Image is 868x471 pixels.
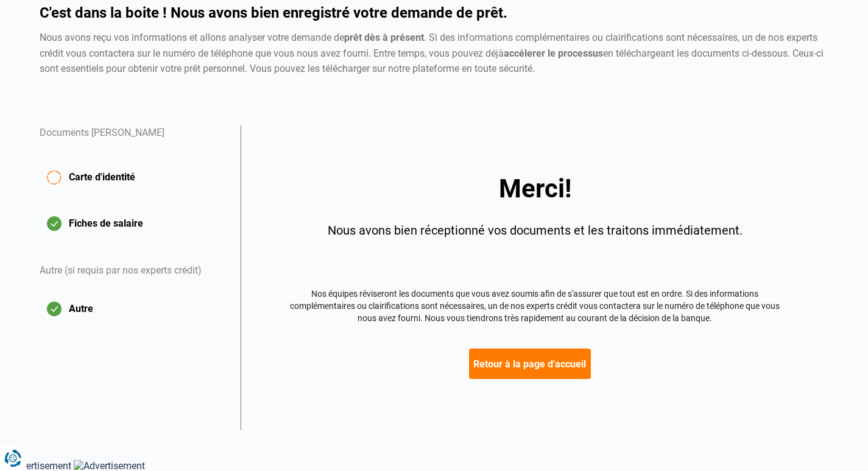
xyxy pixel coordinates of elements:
[504,48,603,59] strong: accélerer le processus
[344,32,424,43] strong: prêt dès à présent
[40,156,226,199] button: Carte d'identité
[40,5,829,20] h1: C'est dans la boite ! Nous avons bien enregistré votre demande de prêt.
[69,170,135,185] span: Carte d'identité
[288,288,782,324] div: Nos équipes réviseront les documents que vous avez soumis afin de s'assurer que tout est en ordre...
[40,208,226,239] button: Fiches de salaire
[288,176,782,202] div: Merci!
[40,249,226,294] div: Autre (si requis par nos experts crédit)
[40,294,226,324] button: Autre
[469,349,591,379] button: Retour à la page d'accueil
[40,30,829,77] div: Nous avons reçu vos informations et allons analyser votre demande de . Si des informations complé...
[40,126,226,156] div: Documents [PERSON_NAME]
[288,221,782,239] div: Nous avons bien réceptionné vos documents et les traitons immédiatement.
